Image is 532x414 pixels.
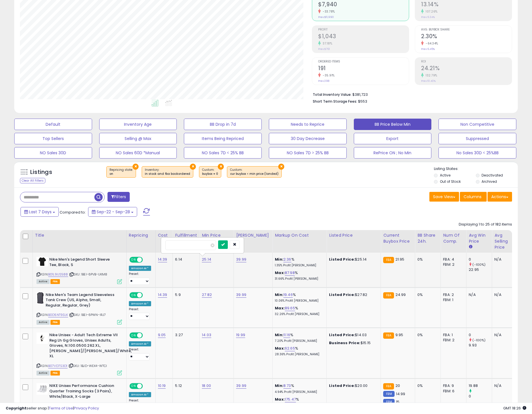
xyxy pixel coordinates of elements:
[36,332,122,375] div: ASIN:
[236,292,246,298] a: 39.99
[469,232,490,244] div: Avg Win Price
[21,207,59,217] button: Last 7 Days
[443,257,462,262] div: FBA: 4
[494,332,513,338] div: N/A
[469,332,492,338] div: 0
[488,192,512,202] button: Actions
[275,257,322,267] div: %
[202,172,218,176] div: buybox = 0
[145,168,190,176] span: Inventory :
[107,192,130,202] button: Filters
[417,232,438,244] div: BB Share 24h.
[329,292,355,297] b: Listed Price:
[329,383,355,388] b: Listed Price:
[285,346,295,351] a: 62.65
[49,257,119,269] b: Nike Men's Legend Short Sleeve Tee, Black, S
[383,257,394,263] small: FBA
[275,346,322,356] div: %
[202,332,211,338] a: 14.03
[269,147,347,159] button: NO Sales 7D > 25% BB
[329,340,376,346] div: $15.15
[175,232,197,244] div: Fulfillment Cost
[443,338,462,343] div: FBM: 2
[36,257,48,266] img: 21qBX7+FCCL._SL40_.jpg
[50,279,60,284] span: FBA
[36,383,48,395] img: 41mizk0854L._SL40_.jpg
[469,383,492,388] div: 19.88
[175,383,195,388] div: 5.12
[383,232,413,244] div: Current Buybox Price
[74,405,99,411] a: Privacy Policy
[109,172,133,176] div: on
[130,257,137,262] span: ON
[417,292,436,297] div: 0%
[275,397,285,402] b: Max:
[184,133,262,144] button: Items Being Repriced
[142,293,151,297] span: OFF
[129,266,151,271] div: Amazon AI *
[275,257,283,262] b: Min:
[29,209,52,215] span: Last 7 Days
[358,99,367,104] span: $553
[443,383,462,388] div: FBA: 9
[313,91,508,98] li: $381,723
[494,383,513,388] div: N/A
[190,164,196,170] button: ×
[142,333,151,338] span: OFF
[313,92,352,97] b: Total Inventory Value:
[472,262,486,267] small: (-100%)
[184,119,262,130] button: BB Drop in 7d
[329,332,355,338] b: Listed Price:
[49,332,119,360] b: Nike Unisex - Adult Tech Extreme VII Reg Lh Gg Gloves, Unisex Adults, Gloves, N.100.0500.262.XL, ...
[469,267,492,272] div: 22.95
[443,389,462,394] div: FBM: 6
[429,192,459,202] button: Save View
[99,133,177,144] button: Selling @ Max
[129,301,151,306] div: Amazon AI *
[36,332,48,344] img: 31MH4mF84cL._SL40_.jpg
[395,332,403,338] span: 9.95
[129,392,151,397] div: Amazon AI *
[275,270,285,275] b: Max:
[142,257,151,262] span: OFF
[236,332,245,338] a: 19.99
[421,33,512,41] h2: 2.30%
[236,257,246,262] a: 39.99
[48,272,68,277] a: B01L9US588
[20,178,45,183] div: Clear All Filters
[318,28,409,31] span: Profit
[329,292,376,297] div: $27.82
[313,99,357,104] b: Short Term Storage Fees:
[275,232,324,238] div: Markup on Cost
[50,371,60,376] span: FBA
[50,320,60,325] span: FBA
[14,133,92,144] button: Top Sellers
[275,263,322,267] p: 1.35% Profit [PERSON_NAME]
[275,299,322,303] p: 10.06% Profit [PERSON_NAME]
[329,340,360,346] b: Business Price:
[218,164,224,170] button: ×
[417,383,436,388] div: 0%
[494,292,513,297] div: N/A
[275,292,283,297] b: Min:
[318,47,330,51] small: Prev: $761
[469,343,492,348] div: 9.93
[175,292,195,297] div: 5.9
[278,164,284,170] button: ×
[472,338,486,342] small: (-100%)
[395,383,400,388] span: 20
[130,333,137,338] span: ON
[469,257,492,262] div: 0
[443,292,462,297] div: FBA: 2
[69,272,107,277] span: | SKU: 1BEI-6PVB-UKM8
[269,133,347,144] button: 30 Day Decrease
[36,257,122,283] div: ASIN:
[36,320,50,325] span: All listings currently available for purchase on Amazon
[36,371,50,376] span: All listings currently available for purchase on Amazon
[145,172,190,176] div: in stock and fba backordered
[109,168,133,176] span: Repricing state :
[482,173,503,178] label: Deactivated
[129,307,151,320] div: Preset:
[469,394,492,399] div: 0
[383,292,394,299] small: FBA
